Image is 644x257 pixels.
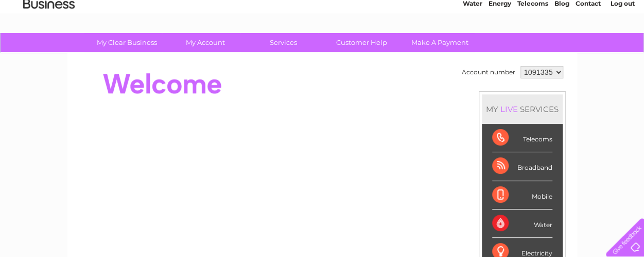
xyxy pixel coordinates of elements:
[482,94,563,124] div: MY SERVICES
[492,210,552,238] div: Water
[241,33,326,52] a: Services
[554,44,569,52] a: Blog
[79,6,566,50] div: Clear Business is a trading name of Verastar Limited (registered in [GEOGRAPHIC_DATA] No. 3667643...
[450,5,521,18] a: 0333 014 3131
[84,33,169,52] a: My Clear Business
[576,44,601,52] a: Contact
[397,33,482,52] a: Make A Payment
[492,124,552,152] div: Telecoms
[517,44,548,52] a: Telecoms
[492,181,552,210] div: Mobile
[319,33,404,52] a: Customer Help
[498,104,520,114] div: LIVE
[492,152,552,181] div: Broadband
[23,27,75,58] img: logo.png
[463,44,482,52] a: Water
[163,33,248,52] a: My Account
[459,63,518,81] td: Account number
[610,44,634,52] a: Log out
[489,44,511,52] a: Energy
